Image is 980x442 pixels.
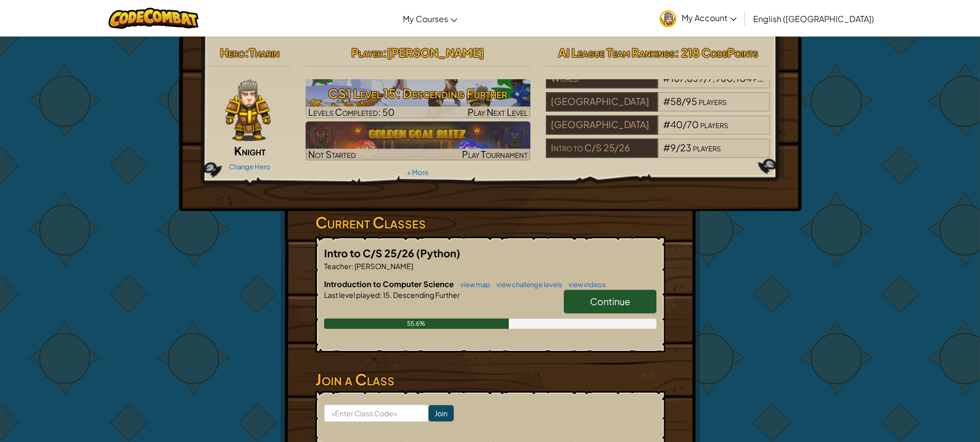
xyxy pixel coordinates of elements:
img: knight-pose.png [225,79,271,141]
span: AI League Team Rankings [558,45,675,60]
span: [PERSON_NAME] [387,45,484,60]
a: [GEOGRAPHIC_DATA]#58/95players [546,102,771,114]
span: My Courses [403,13,448,24]
div: 55.6% [324,319,509,329]
span: # [663,95,670,107]
span: # [663,118,670,130]
span: : 218 CodePoints [675,45,758,60]
span: Levels Completed: 50 [308,106,395,118]
img: avatar [660,10,676,27]
a: My Account [654,2,742,34]
span: My Account [682,12,737,23]
span: Play Next Level [468,106,528,118]
h3: Current Classes [315,211,665,234]
span: Knight [234,144,265,158]
a: My Courses [398,5,462,32]
span: : [383,45,387,60]
span: players [699,95,726,107]
a: view challenge levels [491,280,562,289]
span: (Python) [416,246,460,259]
span: 23 [680,142,691,153]
div: [GEOGRAPHIC_DATA] [546,115,658,135]
span: [PERSON_NAME] [353,261,413,271]
a: Not StartedPlay Tournament [306,121,530,161]
span: : [351,261,353,271]
a: Change Hero [229,163,271,171]
input: Join [429,405,454,421]
img: CS1 Level 15: Descending Further [306,79,530,118]
span: Play Tournament [462,148,528,160]
h3: Join a Class [315,368,665,391]
h3: CS1 Level 15: Descending Further [306,82,530,105]
span: Hero [220,45,245,60]
span: Last level played [324,290,380,299]
span: 58 [670,95,682,107]
a: [GEOGRAPHIC_DATA]#40/70players [546,125,771,137]
span: / [683,118,687,130]
span: 40 [670,118,683,130]
a: Play Next Level [306,79,530,118]
span: English ([GEOGRAPHIC_DATA]) [753,13,874,24]
input: <Enter Class Code> [324,404,429,422]
img: Golden Goal [306,121,530,161]
span: : [380,290,382,299]
img: CodeCombat logo [109,8,199,29]
span: / [676,142,680,153]
span: Player [351,45,383,60]
span: Teacher [324,261,351,271]
span: players [693,142,721,153]
a: view map [455,280,490,289]
span: Intro to C/S 25/26 [324,246,416,259]
a: World#167,859/7,960,104players [546,79,771,91]
span: players [700,118,728,130]
span: 95 [686,95,697,107]
span: Not Started [308,148,356,160]
span: 15. [382,290,392,299]
span: Descending Further [392,290,460,299]
a: + More [407,168,429,176]
span: / [682,95,686,107]
span: Continue [590,295,630,307]
span: Introduction to Computer Science [324,279,455,289]
div: [GEOGRAPHIC_DATA] [546,92,658,112]
span: : [245,45,249,60]
div: Intro to C/S 25/26 [546,138,658,158]
span: # [663,142,670,153]
span: 70 [687,118,699,130]
a: Intro to C/S 25/26#9/23players [546,148,771,160]
a: view videos [563,280,606,289]
span: Tharin [249,45,279,60]
span: 9 [670,142,676,153]
a: English ([GEOGRAPHIC_DATA]) [748,5,879,32]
